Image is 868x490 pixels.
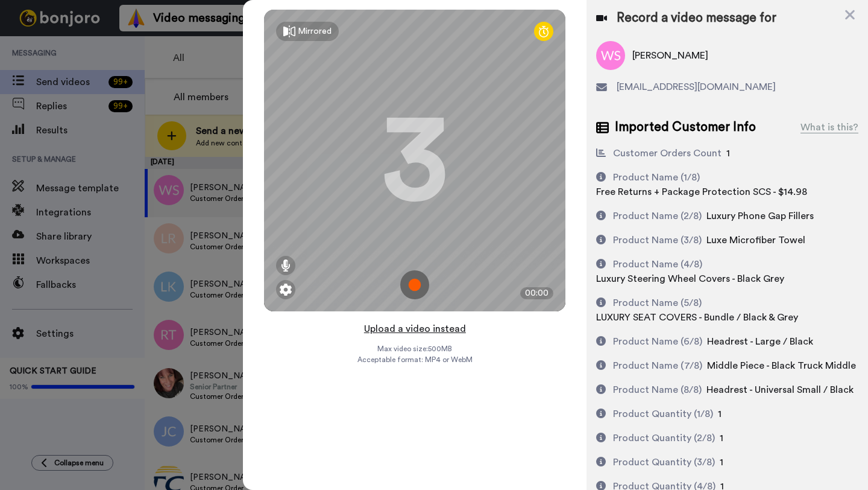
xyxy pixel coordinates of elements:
div: 00:00 [520,287,553,299]
span: Headrest - Universal Small / Black [706,385,854,395]
span: 1 [720,457,723,467]
button: Upload a video instead [360,321,470,337]
span: 1 [726,148,730,158]
span: Middle Piece - Black Truck Middle [707,361,856,371]
span: Headrest - Large / Black [707,337,813,346]
div: Product Name (2/8) [613,209,702,223]
span: Acceptable format: MP4 or WebM [357,355,473,364]
div: Product Quantity (2/8) [613,431,715,445]
div: What is this? [800,120,858,135]
div: Customer Orders Count [613,146,722,161]
span: Luxury Steering Wheel Covers - Black Grey [596,274,784,284]
span: Luxury Phone Gap Fillers [706,211,814,221]
div: Product Name (8/8) [613,383,702,397]
div: 3 [382,115,448,206]
div: Product Name (5/8) [613,296,702,310]
span: LUXURY SEAT COVERS - Bundle / Black & Grey [596,313,798,322]
div: Product Name (1/8) [613,170,700,185]
span: Imported Customer Info [615,118,756,136]
div: Product Quantity (1/8) [613,407,713,421]
span: 1 [718,409,722,419]
span: Free Returns + Package Protection SCS - $14.98 [596,187,807,197]
div: Product Name (3/8) [613,233,702,247]
img: ic_gear.svg [280,284,292,296]
div: Product Quantity (3/8) [613,455,715,469]
span: Max video size: 500 MB [377,344,452,354]
span: Luxe Microfiber Towel [706,235,805,245]
img: ic_record_start.svg [400,270,429,299]
span: 1 [720,433,723,443]
span: [EMAIL_ADDRESS][DOMAIN_NAME] [617,80,776,94]
div: Product Name (6/8) [613,334,702,349]
div: Product Name (7/8) [613,358,702,373]
div: Product Name (4/8) [613,257,702,272]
